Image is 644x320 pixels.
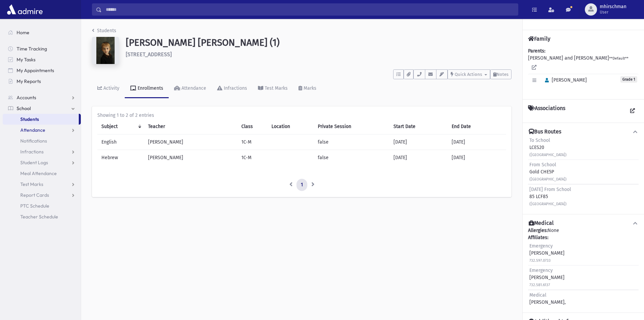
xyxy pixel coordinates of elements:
span: Test Marks [20,181,43,187]
span: Infractions [20,149,44,155]
td: false [314,134,389,150]
div: Gold CHE5P [529,161,567,183]
span: Notes [497,72,508,77]
span: My Tasks [17,57,35,63]
a: School [3,103,81,114]
h6: [STREET_ADDRESS] [126,51,511,58]
a: My Tasks [3,54,81,65]
div: Showing 1 to 2 of 2 entries [97,112,506,119]
th: Location [267,119,314,134]
small: ([GEOGRAPHIC_DATA]) [529,153,567,157]
span: mhirschman [600,4,626,9]
a: Activity [92,79,125,98]
a: Report Cards [3,190,81,200]
button: Quick Actions [448,69,490,79]
span: Students [20,116,39,122]
a: Meal Attendance [3,168,81,179]
span: To School [529,137,550,143]
div: None [528,227,639,307]
td: Hebrew [97,150,144,166]
h1: [PERSON_NAME] [PERSON_NAME] (1) [126,37,511,48]
b: Affiliates: [528,235,548,240]
div: [PERSON_NAME] and [PERSON_NAME] [528,47,639,94]
div: Activity [102,85,119,91]
small: 732.581.6137 [529,283,550,287]
span: PTC Schedule [20,203,49,209]
button: Notes [490,69,511,79]
b: Parents: [528,48,545,54]
th: Private Session [314,119,389,134]
small: 732.597.0733 [529,258,551,263]
span: Emergency [529,268,553,273]
a: Student Logs [3,157,81,168]
button: Bus Routes [528,128,639,135]
span: School [17,105,31,111]
div: LCES20 [529,137,567,158]
a: PTC Schedule [3,200,81,211]
span: My Reports [17,78,41,84]
div: Infractions [222,85,247,91]
span: Meal Attendance [20,170,57,176]
td: [DATE] [448,134,506,150]
span: Attendance [20,127,45,133]
span: Grade 1 [620,76,637,83]
nav: breadcrumb [92,27,116,37]
img: AdmirePro [5,3,44,16]
a: 1 [296,179,307,191]
span: My Appointments [17,67,54,73]
div: [PERSON_NAME] [529,242,565,264]
b: Allergies: [528,228,548,233]
a: Students [3,114,79,125]
div: Attendance [180,85,206,91]
a: Accounts [3,92,81,103]
th: Subject [97,119,144,134]
th: End Date [448,119,506,134]
span: [DATE] From School [529,187,571,192]
a: Attendance [3,125,81,135]
td: English [97,134,144,150]
th: Teacher [144,119,237,134]
th: Class [237,119,268,134]
a: Test Marks [253,79,293,98]
th: Start Date [389,119,448,134]
div: Marks [302,85,316,91]
span: User [600,9,626,15]
div: [PERSON_NAME], [529,292,566,306]
button: Medical [528,220,639,227]
span: Emergency [529,243,553,249]
a: My Reports [3,76,81,87]
span: [PERSON_NAME] [542,77,587,83]
td: [DATE] [448,150,506,166]
a: My Appointments [3,65,81,76]
span: Report Cards [20,192,49,198]
span: Medical [529,292,546,298]
span: Quick Actions [455,72,482,77]
div: Test Marks [263,85,288,91]
div: [PERSON_NAME] [529,267,565,288]
small: ([GEOGRAPHIC_DATA]) [529,177,567,182]
h4: Bus Routes [529,128,561,135]
a: Notifications [3,135,81,146]
td: [DATE] [389,150,448,166]
span: Notifications [20,138,47,144]
input: Search [102,3,518,16]
div: 85 LCF85 [529,186,571,207]
a: Teacher Schedule [3,211,81,222]
a: Time Tracking [3,43,81,54]
a: View all Associations [626,105,639,117]
td: [PERSON_NAME] [144,150,237,166]
span: Teacher Schedule [20,214,58,220]
td: [DATE] [389,134,448,150]
td: 1C-M [237,134,268,150]
td: false [314,150,389,166]
a: Infractions [212,79,253,98]
a: Infractions [3,146,81,157]
h4: Associations [528,105,565,117]
a: Attendance [169,79,212,98]
a: Students [92,28,116,34]
div: Enrollments [136,85,163,91]
span: Home [17,29,29,36]
td: [PERSON_NAME] [144,134,237,150]
h4: Medical [529,220,554,227]
span: Accounts [17,94,36,101]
